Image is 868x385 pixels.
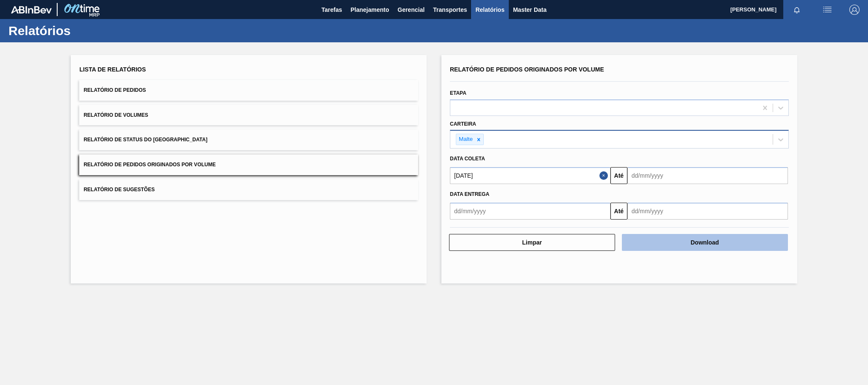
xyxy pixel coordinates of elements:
[450,90,466,96] label: Etapa
[11,6,52,14] img: TNhmsLtSVTkK8tSr43FrP2fwEKptu5GPRR3wAAAABJRU5ErkJggg==
[622,234,788,251] button: Download
[450,191,489,197] span: Data Entrega
[513,5,546,15] span: Master Data
[79,66,146,73] span: Lista de Relatórios
[433,5,467,15] span: Transportes
[610,203,627,220] button: Até
[79,105,418,126] button: Relatório de Volumes
[322,5,342,15] span: Tarefas
[450,66,604,73] span: Relatório de Pedidos Originados por Volume
[456,134,474,145] div: Malte
[8,26,159,36] h1: Relatórios
[475,5,504,15] span: Relatórios
[450,156,485,162] span: Data coleta
[610,167,627,184] button: Até
[83,162,216,168] span: Relatório de Pedidos Originados por Volume
[83,187,155,192] span: Relatório de Sugestões
[783,4,810,16] button: Notificações
[83,112,148,118] span: Relatório de Volumes
[79,154,418,175] button: Relatório de Pedidos Originados por Volume
[627,203,788,220] input: dd/mm/yyyy
[599,167,610,184] button: Close
[449,234,615,251] button: Limpar
[450,167,610,184] input: dd/mm/yyyy
[79,129,418,150] button: Relatório de Status do [GEOGRAPHIC_DATA]
[627,167,788,184] input: dd/mm/yyyy
[83,137,207,143] span: Relatório de Status do [GEOGRAPHIC_DATA]
[79,80,418,101] button: Relatório de Pedidos
[822,5,832,15] img: userActions
[79,179,418,200] button: Relatório de Sugestões
[350,5,389,15] span: Planejamento
[450,203,610,220] input: dd/mm/yyyy
[450,121,476,127] label: Carteira
[83,87,146,93] span: Relatório de Pedidos
[849,5,860,15] img: Logout
[398,5,425,15] span: Gerencial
